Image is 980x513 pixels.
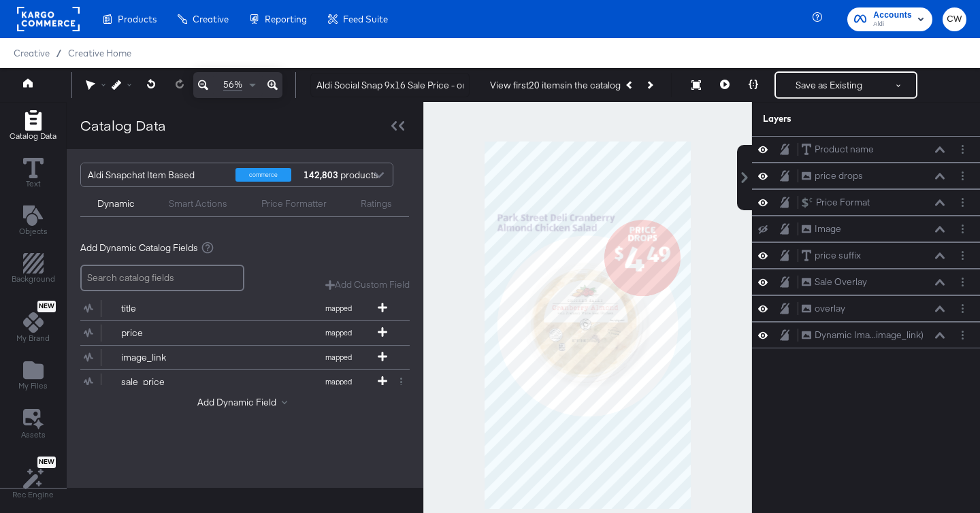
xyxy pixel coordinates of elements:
[640,73,659,97] button: Next Product
[19,226,48,237] span: Objects
[14,48,50,59] span: Creative
[943,7,966,31] button: CW
[301,377,376,386] span: mapped
[955,328,970,342] button: Layer Options
[80,116,166,135] div: Catalog Data
[235,168,291,182] div: commerce
[301,328,376,337] span: mapped
[4,453,62,504] button: NewRec Engine
[118,14,157,24] span: Products
[11,202,56,241] button: Add Text
[261,197,327,210] div: Price Formatter
[1,107,65,146] button: Add Rectangle
[10,131,56,142] span: Catalog Data
[3,250,63,289] button: Add Rectangle
[80,346,393,369] button: image_linkmapped
[80,321,410,345] div: pricemapped
[301,303,376,313] span: mapped
[955,142,970,156] button: Layer Options
[752,269,980,295] div: Sale OverlayLayer Options
[621,73,640,97] button: Previous Product
[490,79,621,92] div: View first 20 items in the catalog
[815,302,845,315] div: overlay
[121,302,220,315] div: title
[26,178,41,189] span: Text
[68,48,131,59] a: Creative Home
[223,78,242,91] span: 56%
[873,8,912,22] span: Accounts
[301,163,342,186] div: products
[121,351,220,364] div: image_link
[12,489,54,500] span: Rec Engine
[752,216,980,242] div: ImageLayer Options
[80,297,393,320] button: titlemapped
[15,154,52,193] button: Text
[752,322,980,348] div: Dynamic Ima...image_link)Layer Options
[343,14,388,24] span: Feed Suite
[815,143,874,156] div: Product name
[752,163,980,189] div: price dropsLayer Options
[121,327,220,340] div: price
[815,249,861,262] div: price suffix
[80,370,410,394] div: sale_pricemapped
[50,48,68,59] span: /
[955,301,970,316] button: Layer Options
[801,169,864,183] button: price drops
[197,396,293,409] button: Add Dynamic Field
[37,458,56,467] span: New
[776,73,882,97] button: Save as Existing
[955,248,970,263] button: Layer Options
[955,222,970,236] button: Layer Options
[301,352,376,362] span: mapped
[815,169,863,182] div: price drops
[13,405,54,444] button: Assets
[193,14,229,24] span: Creative
[361,197,392,210] div: Ratings
[80,370,393,394] button: sale_pricemapped
[37,302,56,311] span: New
[97,197,135,210] div: Dynamic
[801,142,875,156] button: Product name
[955,275,970,289] button: Layer Options
[801,248,862,263] button: price suffix
[801,195,870,210] button: Price Format
[88,163,225,186] div: Aldi Snapchat Item Based
[21,429,46,440] span: Assets
[752,189,980,216] div: Price FormatLayer Options
[847,7,932,31] button: AccountsAldi
[10,357,56,396] button: Add Files
[873,19,912,30] span: Aldi
[752,136,980,163] div: Product nameLayer Options
[955,195,970,210] button: Layer Options
[752,295,980,322] div: overlayLayer Options
[18,380,48,391] span: My Files
[816,196,870,209] div: Price Format
[801,301,846,316] button: overlay
[8,298,58,348] button: NewMy Brand
[955,169,970,183] button: Layer Options
[763,112,902,125] div: Layers
[121,376,220,388] div: sale_price
[801,222,842,236] button: Image
[815,329,924,342] div: Dynamic Ima...image_link)
[80,297,410,320] div: titlemapped
[80,242,198,254] span: Add Dynamic Catalog Fields
[752,242,980,269] div: price suffixLayer Options
[801,275,868,289] button: Sale Overlay
[80,265,244,291] input: Search catalog fields
[815,276,867,288] div: Sale Overlay
[80,346,410,369] div: image_linkmapped
[815,222,841,235] div: Image
[12,274,55,284] span: Background
[265,14,307,24] span: Reporting
[169,197,227,210] div: Smart Actions
[16,333,50,344] span: My Brand
[948,12,961,27] span: CW
[301,163,340,186] strong: 142,803
[325,278,410,291] button: Add Custom Field
[801,328,924,342] button: Dynamic Ima...image_link)
[80,321,393,345] button: pricemapped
